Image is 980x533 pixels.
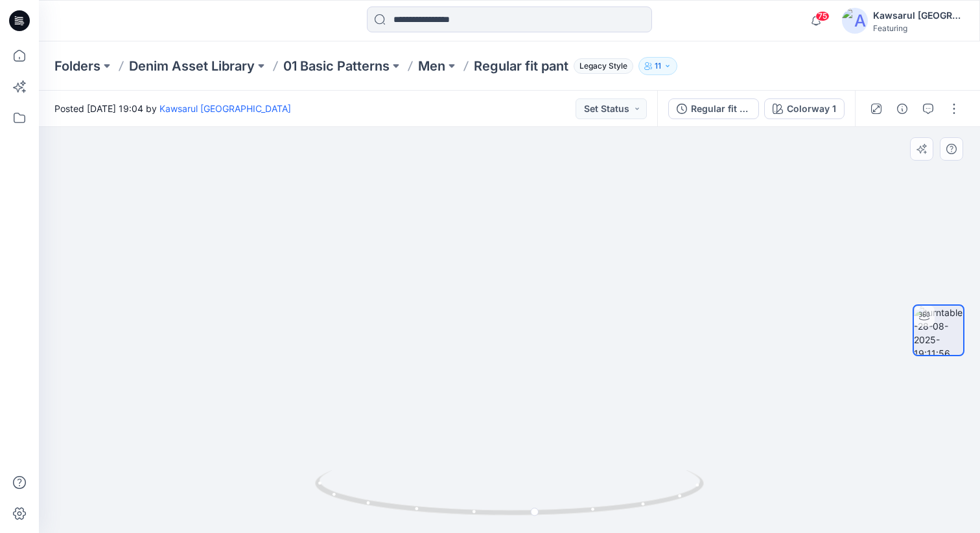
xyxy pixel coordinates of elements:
a: Denim Asset Library [129,57,255,75]
span: Legacy Style [574,58,633,74]
div: Colorway 1 [787,102,836,116]
a: Kawsarul [GEOGRAPHIC_DATA] [159,103,291,114]
span: 75 [815,11,830,21]
div: Regular fit pant [691,102,751,116]
p: Regular fit pant [474,57,568,75]
p: 11 [655,59,661,73]
button: Colorway 1 [764,98,845,119]
a: 01 Basic Patterns [283,57,390,75]
div: Featuring [873,23,964,33]
img: turntable-28-08-2025-19:11:56 [914,306,963,355]
a: Men [418,57,445,75]
button: Details [892,98,913,119]
span: Posted [DATE] 19:04 by [54,102,291,115]
a: Folders [54,57,100,75]
div: Kawsarul [GEOGRAPHIC_DATA] [873,8,964,23]
button: Legacy Style [568,57,633,75]
button: Regular fit pant [668,98,759,119]
button: 11 [638,57,677,75]
img: avatar [842,8,868,34]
